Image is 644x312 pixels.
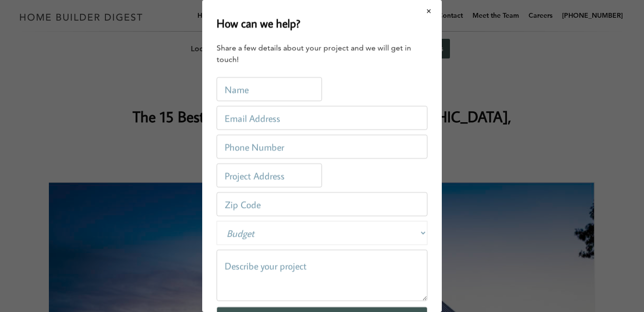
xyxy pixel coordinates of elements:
[217,163,322,187] input: Project Address
[217,14,300,32] h2: How can we help?
[217,77,322,101] input: Name
[217,106,427,130] input: Email Address
[416,1,442,21] button: Close modal
[460,243,632,300] iframe: Drift Widget Chat Controller
[217,192,427,216] input: Zip Code
[217,42,427,65] div: Share a few details about your project and we will get in touch!
[217,135,427,159] input: Phone Number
